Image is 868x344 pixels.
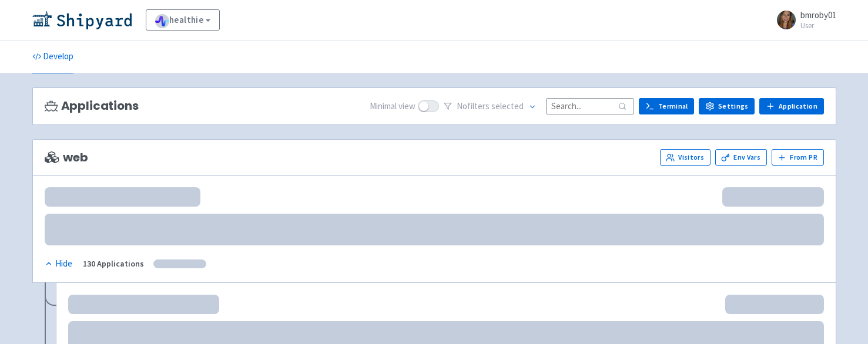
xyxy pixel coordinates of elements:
[83,257,144,271] div: 130 Applications
[146,9,220,31] a: healthie
[770,11,836,29] a: bmroby01 User
[699,98,755,114] a: Settings
[491,100,524,112] span: selected
[800,22,836,29] small: User
[715,149,767,166] a: Env Vars
[759,98,823,114] a: Application
[660,149,711,166] a: Visitors
[457,100,524,113] span: No filter s
[45,99,139,113] h3: Applications
[45,257,73,271] button: Hide
[546,98,634,114] input: Search...
[772,149,824,166] button: From PR
[45,151,88,164] span: web
[32,41,73,73] a: Develop
[370,100,415,113] span: Minimal view
[639,98,694,114] a: Terminal
[45,257,72,271] div: Hide
[32,11,132,29] img: Shipyard logo
[800,9,836,21] span: bmroby01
